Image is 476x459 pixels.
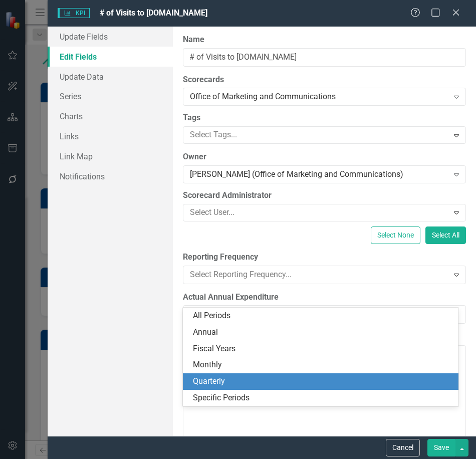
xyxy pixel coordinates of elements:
a: Update Fields [48,27,173,47]
div: Fiscal Years [193,343,452,355]
label: Tags [183,112,466,124]
label: Reporting Frequency [183,252,466,263]
a: Edit Fields [48,47,173,67]
a: Series [48,86,173,106]
div: Annual [193,327,452,338]
button: Cancel [386,439,420,456]
button: Select All [425,226,466,244]
div: All Periods [193,310,452,322]
a: Notifications [48,166,173,186]
div: Quarterly [193,376,452,387]
label: Name [183,34,466,46]
a: Link Map [48,146,173,166]
label: Owner [183,151,466,163]
label: Actual Annual Expenditure [183,292,466,303]
div: Specific Periods [193,392,452,404]
div: Monthly [193,359,452,371]
label: Scorecards [183,74,466,86]
a: Charts [48,106,173,126]
div: [PERSON_NAME] (Office of Marketing and Communications) [190,169,448,180]
input: KPI Name [183,48,466,67]
span: KPI [58,8,90,18]
div: Office of Marketing and Communications [190,91,448,103]
a: Update Data [48,67,173,87]
label: Scorecard Administrator [183,190,466,201]
a: Links [48,126,173,146]
button: Save [427,439,455,456]
span: # of Visits to [DOMAIN_NAME] [100,8,207,18]
button: Select None [371,226,420,244]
